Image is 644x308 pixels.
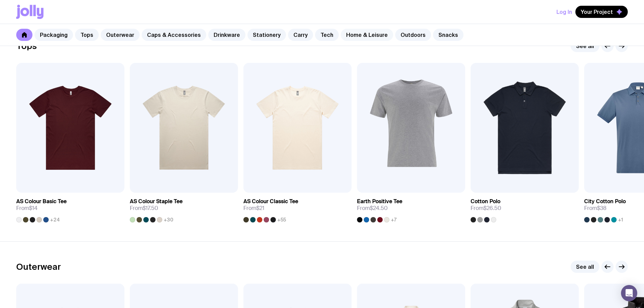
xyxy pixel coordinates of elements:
button: Log In [556,6,572,18]
a: Drinkware [208,29,245,41]
span: From [584,205,606,212]
a: AS Colour Basic TeeFrom$14+24 [16,193,124,222]
a: See all [571,261,599,273]
a: Snacks [433,29,463,41]
a: AS Colour Classic TeeFrom$21+55 [243,193,352,222]
span: +1 [618,217,623,222]
h2: Tops [16,41,37,51]
a: Packaging [34,29,73,41]
h2: Outerwear [16,262,61,272]
button: Your Project [575,6,628,18]
a: Earth Positive TeeFrom$24.50+7 [357,193,465,222]
span: From [471,205,501,212]
a: Tech [315,29,339,41]
a: Caps & Accessories [142,29,206,41]
h3: City Cotton Polo [584,198,626,205]
span: From [357,205,388,212]
span: Your Project [581,8,613,15]
span: $17.50 [143,205,158,212]
a: Cotton PoloFrom$26.50 [471,193,579,222]
span: $24.50 [370,205,388,212]
a: See all [571,40,599,52]
div: Open Intercom Messenger [621,285,637,301]
a: Outdoors [395,29,431,41]
a: Carry [288,29,313,41]
span: From [130,205,158,212]
span: +55 [277,217,286,222]
span: +30 [164,217,173,222]
h3: AS Colour Classic Tee [243,198,298,205]
a: AS Colour Staple TeeFrom$17.50+30 [130,193,238,222]
span: From [243,205,264,212]
a: Outerwear [101,29,140,41]
span: $21 [256,205,264,212]
span: $38 [597,205,606,212]
span: From [16,205,38,212]
h3: AS Colour Basic Tee [16,198,67,205]
a: Home & Leisure [341,29,393,41]
h3: AS Colour Staple Tee [130,198,183,205]
a: Tops [75,29,99,41]
span: +7 [391,217,397,222]
h3: Cotton Polo [471,198,500,205]
span: +24 [50,217,60,222]
a: Stationery [247,29,286,41]
span: $26.50 [483,205,501,212]
span: $14 [29,205,38,212]
h3: Earth Positive Tee [357,198,402,205]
